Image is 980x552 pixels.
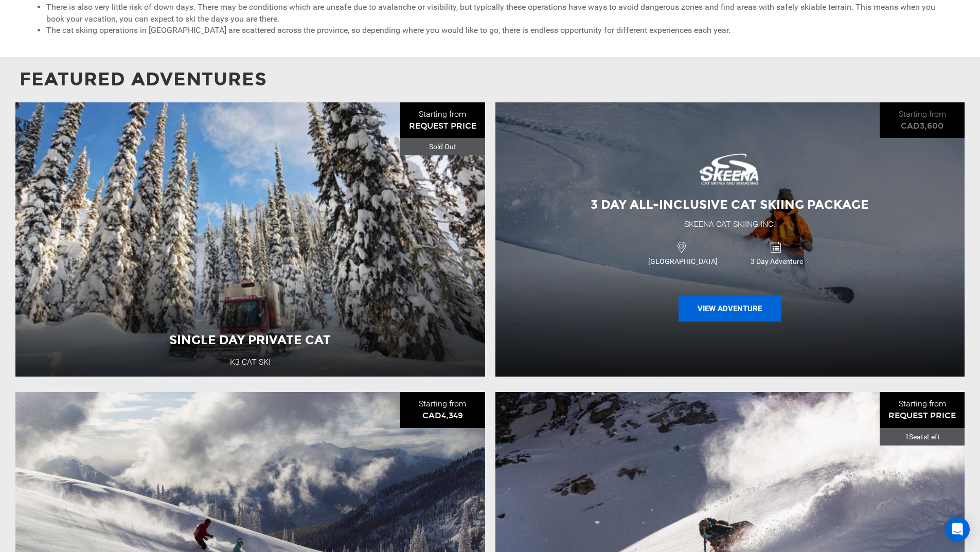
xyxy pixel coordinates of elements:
[46,2,954,25] li: There is also very little risk of down days. There may be conditions which are unsafe due to aval...
[679,296,781,322] button: View Adventure
[696,150,764,191] img: images
[20,66,960,93] p: Featured Adventures
[636,256,729,266] span: [GEOGRAPHIC_DATA]
[730,256,824,266] span: 3 Day Adventure
[945,517,970,542] div: Open Intercom Messenger
[591,197,869,212] span: 3 Day All-inclusive Cat Skiing Package
[684,219,775,230] div: Skeena Cat Skiing Inc.
[46,25,954,37] li: The cat skiing operations in [GEOGRAPHIC_DATA] are scattered across the province, so depending wh...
